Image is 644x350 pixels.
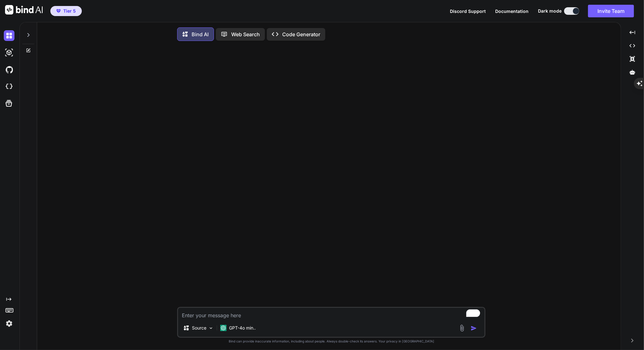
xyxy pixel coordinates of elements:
[4,30,14,41] img: darkChat
[192,31,209,38] p: Bind AI
[495,8,529,14] button: Documentation
[471,325,477,331] img: icon
[178,308,484,319] textarea: To enrich screen reader interactions, please activate Accessibility in Grammarly extension settings
[4,47,14,58] img: darkAi-studio
[458,324,466,332] img: attachment
[4,318,14,329] img: settings
[50,6,82,16] button: premiumTier 5
[495,9,529,14] span: Documentation
[208,325,214,331] img: Pick Models
[229,325,256,331] p: GPT-4o min..
[4,81,14,92] img: cloudideIcon
[282,31,320,38] p: Code Generator
[4,64,14,75] img: githubDark
[538,8,562,14] span: Dark mode
[588,5,634,17] button: Invite Team
[450,9,486,14] span: Discord Support
[450,8,486,14] button: Discord Support
[5,5,43,14] img: Bind AI
[56,9,61,13] img: premium
[63,8,76,14] span: Tier 5
[220,325,227,331] img: GPT-4o mini
[177,339,485,344] p: Bind can provide inaccurate information, including about people. Always double-check its answers....
[192,325,206,331] p: Source
[231,31,260,38] p: Web Search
